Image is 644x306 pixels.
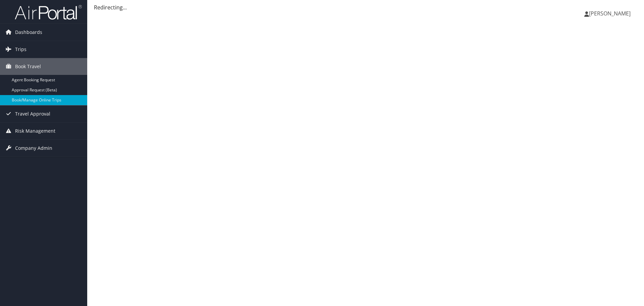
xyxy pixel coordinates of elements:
[15,105,50,122] span: Travel Approval
[15,41,26,58] span: Trips
[15,58,41,75] span: Book Travel
[15,123,55,139] span: Risk Management
[94,3,637,11] div: Redirecting...
[15,24,42,41] span: Dashboards
[15,4,82,20] img: airportal-logo.png
[584,3,637,24] a: [PERSON_NAME]
[589,10,631,17] span: [PERSON_NAME]
[15,140,52,157] span: Company Admin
